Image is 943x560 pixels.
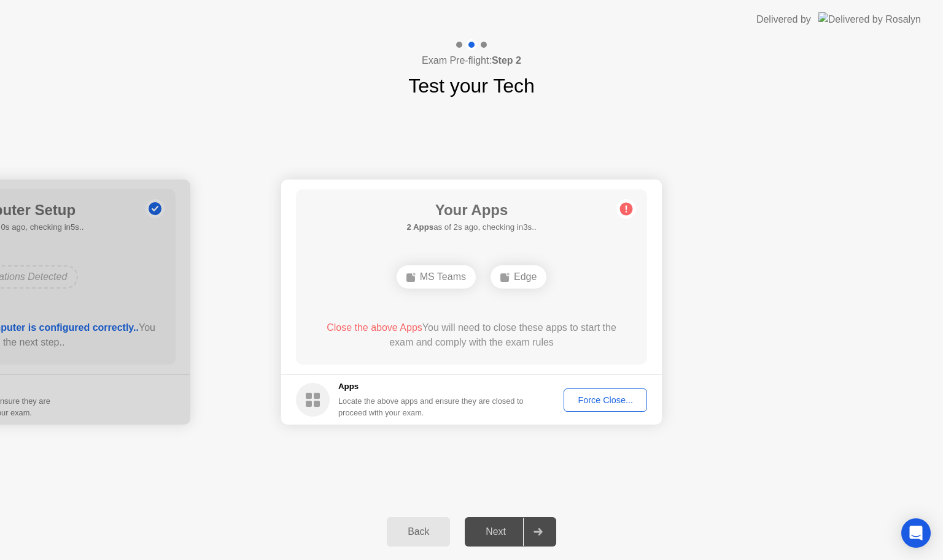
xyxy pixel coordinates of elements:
[406,222,433,232] b: 2 Apps
[568,395,643,405] div: Force Close...
[491,265,546,289] div: Edge
[901,518,931,548] div: Open Intercom Messenger
[422,53,521,68] h4: Exam Pre-flight:
[818,12,921,26] img: Delivered by Rosalyn
[406,199,536,221] h1: Your Apps
[465,517,556,547] button: Next
[327,322,422,333] span: Close the above Apps
[564,388,647,412] button: Force Close...
[314,320,630,350] div: You will need to close these apps to start the exam and comply with the exam rules
[406,221,536,233] h5: as of 2s ago, checking in3s..
[756,12,811,27] div: Delivered by
[387,517,450,547] button: Back
[492,55,521,66] b: Step 2
[408,71,535,100] h1: Test your Tech
[338,380,524,393] h5: Apps
[338,395,524,418] div: Locate the above apps and ensure they are closed to proceed with your exam.
[397,265,476,289] div: MS Teams
[468,526,523,537] div: Next
[390,526,446,537] div: Back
